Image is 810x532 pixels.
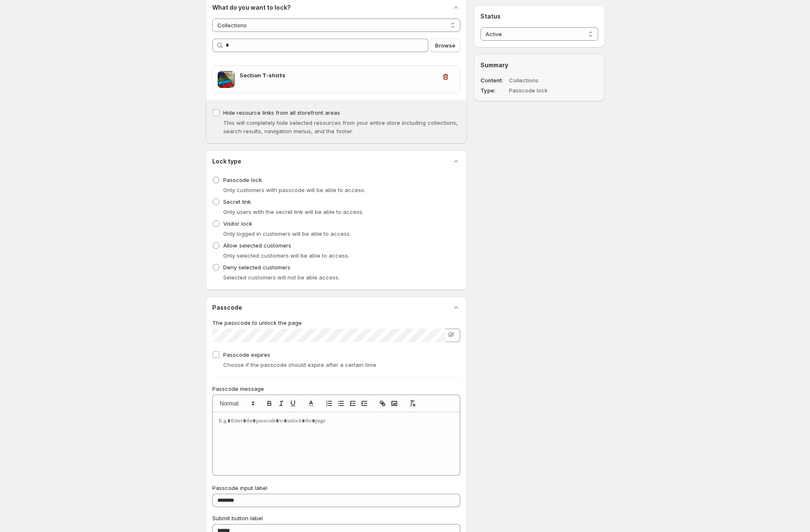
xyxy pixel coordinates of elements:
span: Only customers with passcode will be able to access. [223,187,365,193]
span: The passcode to unlock the page [212,319,302,326]
span: Visitor lock [223,220,252,227]
dd: Passcode lock [509,86,574,95]
span: This will completely hide selected resources from your entire store including collections, search... [223,119,458,134]
span: Only logged in customers will be able to access. [223,230,351,237]
span: Browse [435,41,455,50]
span: Deny selected customers [223,264,290,271]
span: Allow selected customers [223,242,291,249]
span: Passcode lock [223,176,262,183]
span: Only users with the secret link will be able to access. [223,208,364,215]
span: Passcode input label [212,485,267,491]
span: Only selected customers will be able to access. [223,252,349,259]
h2: Status [480,12,598,21]
p: Passcode message [212,385,461,393]
span: Submit button label [212,515,263,521]
button: Browse [430,39,460,52]
span: Selected customers will not be able access. [223,274,340,281]
h2: Summary [480,61,598,69]
h2: What do you want to lock? [212,3,291,12]
dd: Collections [509,76,574,84]
span: Choose if the passcode should expire after a certain time [223,361,376,368]
span: Hide resource links from all storefront areas [223,109,340,116]
dt: Content: [480,76,507,84]
h2: Lock type [212,157,241,166]
h2: Passcode [212,303,242,312]
span: Passcode expires [223,351,270,358]
dt: Type: [480,86,507,95]
h3: Section T-shirts [240,71,437,79]
span: Secret link [223,198,251,205]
